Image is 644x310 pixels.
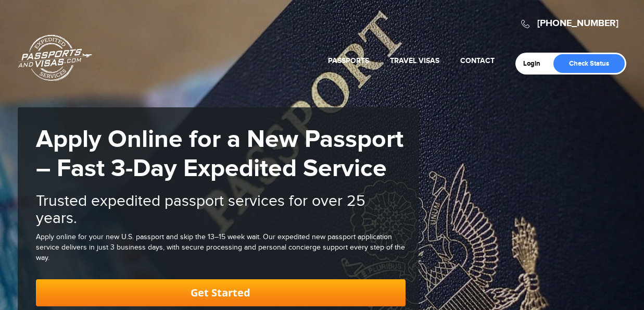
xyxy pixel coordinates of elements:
[18,34,92,81] a: Passports & [DOMAIN_NAME]
[36,193,406,227] h2: Trusted expedited passport services for over 25 years.
[36,125,403,184] strong: Apply Online for a New Passport – Fast 3-Day Expedited Service
[523,59,548,68] a: Login
[328,56,369,65] a: Passports
[36,279,406,306] a: Get Started
[553,54,625,73] a: Check Status
[36,232,406,264] div: Apply online for your new U.S. passport and skip the 13–15 week wait. Our expedited new passport ...
[537,18,618,29] a: [PHONE_NUMBER]
[460,56,495,65] a: Contact
[390,56,439,65] a: Travel Visas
